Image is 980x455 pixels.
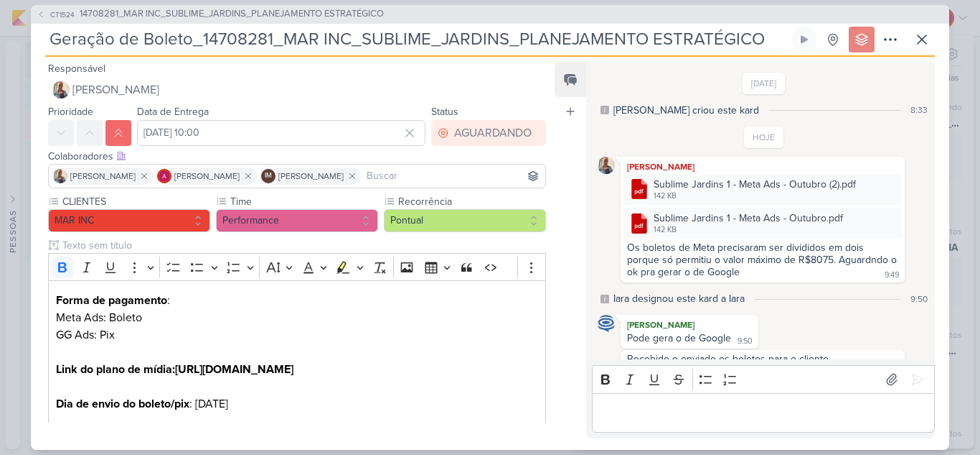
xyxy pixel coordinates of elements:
a: [URL][DOMAIN_NAME] [175,362,293,377]
div: Sublime Jardins 1 - Meta Ads - Outubro (2).pdf [654,177,856,192]
span: [PERSON_NAME] [70,170,136,183]
span: : [56,293,170,308]
img: Caroline Traven De Andrade [598,315,615,332]
label: Time [229,194,378,209]
input: Kard Sem Título [45,27,788,52]
label: Status [431,106,458,118]
strong: Dia de envio do boleto/pix [56,397,189,411]
button: MAR INC [48,209,210,232]
div: 9:49 [885,270,899,281]
div: 9:50 [738,336,753,347]
div: Sublime Jardins 1 - Meta Ads - Outubro.pdf [623,208,902,239]
div: 8:33 [910,104,928,116]
label: Responsável [48,63,105,75]
button: Pontual [384,209,546,232]
img: Iara Santos [598,157,615,174]
span: Meta Ads: Boleto [56,311,142,325]
div: [PERSON_NAME] [623,160,902,174]
div: Isabella Machado Guimarães [261,169,275,183]
span: [PERSON_NAME] [174,170,240,183]
label: Data de Entrega [137,106,209,118]
div: Os boletos de Meta precisaram ser divididos em dois porque só permitiu o valor máximo de R$8075. ... [627,242,900,278]
label: CLIENTES [61,194,210,209]
span: Recebido e enviado os boletos para o cliente Em [DATE] 09:49, [PERSON_NAME] < > escreveu: [627,353,915,402]
input: Buscar [364,167,542,185]
div: AGUARDANDO [454,124,532,142]
div: Editor toolbar [592,365,935,393]
input: Select a date [137,120,425,146]
div: [PERSON_NAME] [623,318,755,332]
img: Alessandra Gomes [157,169,171,183]
div: Caroline criou este kard [613,103,759,118]
div: Sublime Jardins 1 - Meta Ads - Outubro.pdf [654,211,843,226]
div: Pode gera o de Google [627,332,731,344]
div: Editor editing area: main [592,393,935,433]
strong: Link do plano de mídia: [56,362,175,377]
div: Iara designou este kard a Iara [613,291,745,306]
div: 142 KB [654,190,856,202]
div: Sublime Jardins 1 - Meta Ads - Outubro (2).pdf [623,174,902,205]
div: 9:50 [910,293,928,305]
button: [PERSON_NAME] [48,77,546,103]
div: Este log é visível à todos no kard [600,295,609,303]
span: [PERSON_NAME] [72,81,159,98]
button: Performance [216,209,378,232]
p: IM [265,173,272,180]
div: Este log é visível à todos no kard [600,106,609,114]
span: : [DATE] [56,397,228,411]
div: Colaboradores [48,149,546,164]
span: GG Ads: Pix [56,328,115,342]
img: Iara Santos [53,169,67,183]
strong: Forma de pagamento [56,293,167,308]
label: Recorrência [397,194,546,209]
input: Texto sem título [60,238,517,253]
label: Prioridade [48,106,93,118]
img: Iara Santos [52,81,70,98]
div: Ligar relógio [798,34,810,45]
button: AGUARDANDO [431,120,546,146]
div: 142 KB [654,224,843,236]
span: [PERSON_NAME] [278,170,344,183]
div: Editor toolbar [48,253,546,281]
